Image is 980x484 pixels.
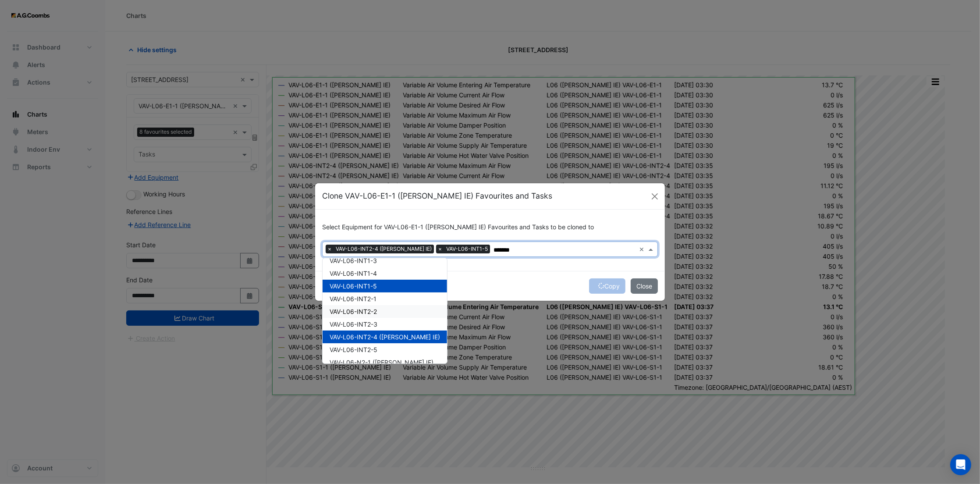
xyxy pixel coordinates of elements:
[330,308,377,315] span: VAV-L06-INT2-2
[330,282,377,290] span: VAV-L06-INT1-5
[330,295,376,302] span: VAV-L06-INT2-1
[639,245,646,254] span: Clear
[444,245,490,253] span: VAV-L06-INT1-5
[631,278,658,294] button: Close
[330,333,440,341] span: VAV-L06-INT2-4 ([PERSON_NAME] IE)
[330,359,433,366] span: VAV-L06-N2-1 ([PERSON_NAME] IE)
[322,258,447,364] ng-dropdown-panel: Options list
[330,346,377,353] span: VAV-L06-INT2-5
[322,224,658,231] h6: Select Equipment for VAV-L06-E1-1 ([PERSON_NAME] IE) Favourites and Tasks to be cloned to
[648,190,661,203] button: Close
[326,245,334,253] span: ×
[330,270,377,277] span: VAV-L06-INT1-4
[436,245,444,253] span: ×
[322,190,552,202] h5: Clone VAV-L06-E1-1 ([PERSON_NAME] IE) Favourites and Tasks
[330,320,377,328] span: VAV-L06-INT2-3
[330,257,377,264] span: VAV-L06-INT1-3
[334,245,434,253] span: VAV-L06-INT2-4 ([PERSON_NAME] IE)
[950,454,971,475] div: Open Intercom Messenger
